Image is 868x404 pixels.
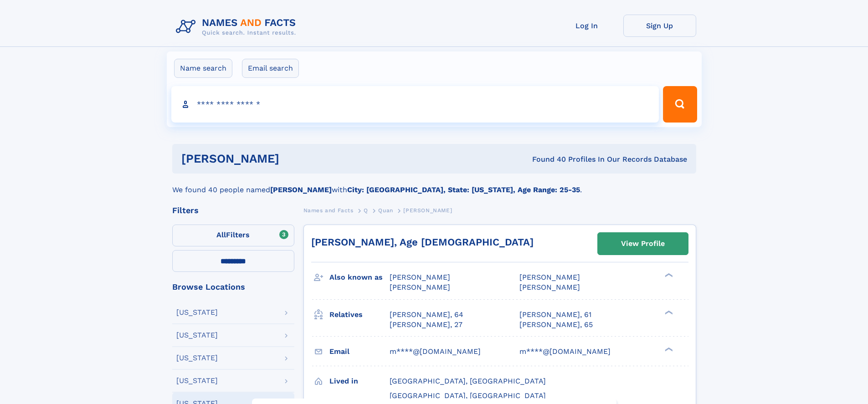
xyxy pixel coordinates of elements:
[172,283,294,291] div: Browse Locations
[347,185,580,194] b: City: [GEOGRAPHIC_DATA], State: [US_STATE], Age Range: 25-35
[623,15,696,37] a: Sign Up
[390,310,463,320] a: [PERSON_NAME], 64
[176,377,218,384] div: [US_STATE]
[176,332,218,339] div: [US_STATE]
[176,309,218,316] div: [US_STATE]
[598,233,688,255] a: View Profile
[329,344,390,359] h3: Email
[270,185,332,194] b: [PERSON_NAME]
[390,320,462,330] a: [PERSON_NAME], 27
[172,174,696,195] div: We found 40 people named with .
[242,59,299,78] label: Email search
[311,236,534,248] a: [PERSON_NAME], Age [DEMOGRAPHIC_DATA]
[181,153,406,164] h1: [PERSON_NAME]
[390,273,450,281] span: [PERSON_NAME]
[390,283,450,291] span: [PERSON_NAME]
[550,15,623,37] a: Log In
[172,206,294,215] div: Filters
[303,205,354,216] a: Names and Facts
[364,207,368,214] span: Q
[364,205,368,216] a: Q
[621,233,665,254] div: View Profile
[176,354,218,362] div: [US_STATE]
[329,373,390,389] h3: Lived in
[390,377,546,385] span: [GEOGRAPHIC_DATA], [GEOGRAPHIC_DATA]
[329,307,390,322] h3: Relatives
[663,272,673,278] div: ❯
[172,15,303,39] img: Logo Names and Facts
[406,154,687,164] div: Found 40 Profiles In Our Records Database
[403,207,452,214] span: [PERSON_NAME]
[519,283,580,291] span: [PERSON_NAME]
[519,273,580,281] span: [PERSON_NAME]
[519,310,591,320] a: [PERSON_NAME], 61
[329,270,390,285] h3: Also known as
[174,59,232,78] label: Name search
[378,207,393,214] span: Quan
[663,309,673,315] div: ❯
[663,86,697,123] button: Search Button
[378,205,393,216] a: Quan
[171,86,659,123] input: search input
[390,391,546,400] span: [GEOGRAPHIC_DATA], [GEOGRAPHIC_DATA]
[519,320,593,330] a: [PERSON_NAME], 65
[172,225,294,246] label: Filters
[663,346,673,352] div: ❯
[216,230,226,239] span: All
